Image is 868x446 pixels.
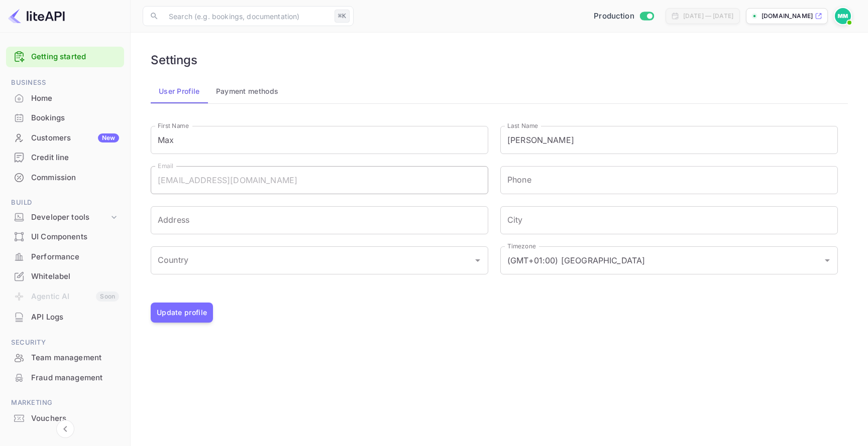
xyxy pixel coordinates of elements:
label: First Name [158,121,189,130]
a: Commission [6,168,124,187]
div: Team management [6,348,124,368]
button: Update profile [151,303,213,323]
div: Whitelabel [31,271,119,282]
a: UI Components [6,227,124,246]
div: Bookings [31,112,119,124]
span: Production [594,11,634,22]
div: Credit line [31,152,119,164]
div: API Logs [6,308,124,327]
img: Max Morganroth [835,8,851,24]
a: Fraud management [6,368,124,387]
input: Last Name [500,126,838,154]
span: Marketing [6,397,124,408]
label: Email [158,162,173,170]
a: Vouchers [6,409,124,427]
a: Bookings [6,108,124,127]
a: Team management [6,348,124,367]
div: Developer tools [31,212,109,223]
img: LiteAPI logo [8,8,65,24]
input: phone [500,166,838,194]
a: Whitelabel [6,267,124,285]
div: Fraud management [6,368,124,388]
div: Commission [6,168,124,188]
input: Country [155,251,469,270]
h6: Settings [151,53,197,67]
p: [DOMAIN_NAME] [762,12,813,21]
button: Collapse navigation [56,420,74,438]
span: Business [6,77,124,88]
div: UI Components [31,231,119,243]
a: CustomersNew [6,128,124,147]
input: Email [151,166,488,194]
div: Vouchers [6,409,124,428]
div: Team management [31,352,119,364]
div: Getting started [6,47,124,67]
div: New [98,133,119,142]
button: Open [471,253,485,267]
a: Home [6,89,124,107]
div: API Logs [31,312,119,323]
div: Credit line [6,148,124,168]
div: ⌘K [335,10,350,23]
input: Search (e.g. bookings, documentation) [163,6,331,26]
span: Build [6,197,124,208]
div: Home [31,93,119,104]
div: [DATE] — [DATE] [683,12,733,21]
div: account-settings tabs [151,79,848,103]
div: Whitelabel [6,267,124,286]
input: City [500,206,838,234]
label: Timezone [507,242,535,250]
button: Payment methods [208,79,287,103]
div: Customers [31,132,119,144]
input: First Name [151,126,488,154]
a: API Logs [6,308,124,326]
div: Home [6,89,124,108]
button: Open [820,253,834,267]
div: CustomersNew [6,128,124,148]
button: User Profile [151,79,208,103]
div: Fraud management [31,372,119,384]
label: Last Name [507,121,538,130]
div: Performance [6,247,124,267]
div: Commission [31,172,119,184]
div: Switch to Sandbox mode [590,11,658,22]
a: Getting started [31,51,119,63]
div: Bookings [6,108,124,128]
a: Credit line [6,148,124,167]
input: Address [151,206,488,234]
div: Developer tools [6,209,124,226]
div: UI Components [6,227,124,247]
div: Vouchers [31,413,119,424]
span: Security [6,337,124,348]
div: Performance [31,251,119,263]
a: Performance [6,247,124,266]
